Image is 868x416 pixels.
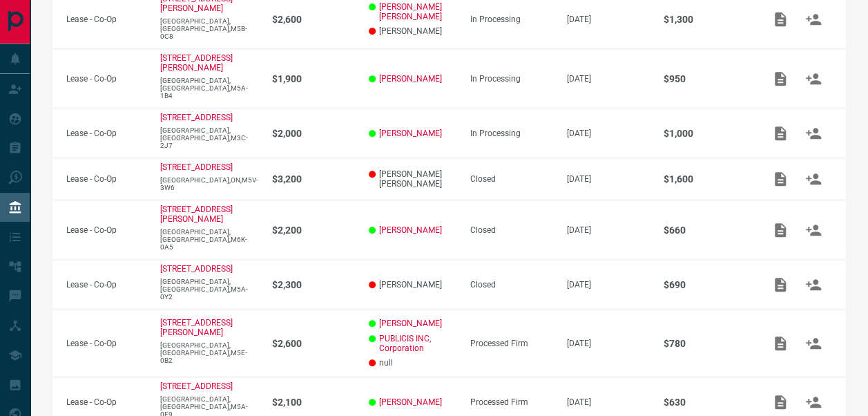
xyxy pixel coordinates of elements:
[664,128,750,139] p: $1,000
[567,174,650,184] p: [DATE]
[764,128,797,138] span: Add / View Documents
[272,397,355,408] p: $2,100
[470,15,554,24] div: In Processing
[664,173,750,185] p: $1,600
[664,279,750,290] p: $690
[160,176,258,191] p: [GEOGRAPHIC_DATA],ON,M5V-3W6
[160,341,258,364] p: [GEOGRAPHIC_DATA],[GEOGRAPHIC_DATA],M5E-0B2
[797,397,830,406] span: Match Clients
[160,162,233,172] a: [STREET_ADDRESS]
[160,205,233,224] a: [STREET_ADDRESS][PERSON_NAME]
[567,280,650,290] p: [DATE]
[379,397,442,407] a: [PERSON_NAME]
[160,126,258,149] p: [GEOGRAPHIC_DATA],[GEOGRAPHIC_DATA],M3C-2J7
[470,74,554,84] div: In Processing
[567,129,650,138] p: [DATE]
[66,129,146,138] p: Lease - Co-Op
[160,53,233,73] a: [STREET_ADDRESS][PERSON_NAME]
[272,338,355,349] p: $2,600
[764,14,797,23] span: Add / View Documents
[379,319,442,328] a: [PERSON_NAME]
[797,225,830,234] span: Match Clients
[160,77,258,100] p: [GEOGRAPHIC_DATA],[GEOGRAPHIC_DATA],M5A-1B4
[664,397,750,408] p: $630
[379,2,456,21] a: [PERSON_NAME] [PERSON_NAME]
[272,73,355,84] p: $1,900
[664,14,750,25] p: $1,300
[470,129,554,138] div: In Processing
[369,26,456,36] p: [PERSON_NAME]
[470,339,554,348] div: Processed Firm
[66,15,146,24] p: Lease - Co-Op
[379,129,442,138] a: [PERSON_NAME]
[764,279,797,289] span: Add / View Documents
[160,113,233,122] a: [STREET_ADDRESS]
[764,173,797,183] span: Add / View Documents
[664,338,750,349] p: $780
[567,225,650,235] p: [DATE]
[272,128,355,139] p: $2,000
[160,228,258,251] p: [GEOGRAPHIC_DATA],[GEOGRAPHIC_DATA],M6K-0A5
[272,225,355,236] p: $2,200
[567,397,650,407] p: [DATE]
[66,74,146,84] p: Lease - Co-Op
[470,397,554,407] div: Processed Firm
[567,74,650,84] p: [DATE]
[272,279,355,290] p: $2,300
[160,278,258,301] p: [GEOGRAPHIC_DATA],[GEOGRAPHIC_DATA],M5A-0Y2
[567,15,650,24] p: [DATE]
[160,264,233,274] a: [STREET_ADDRESS]
[764,338,797,348] span: Add / View Documents
[272,14,355,25] p: $2,600
[797,14,830,23] span: Match Clients
[764,397,797,406] span: Add / View Documents
[470,225,554,235] div: Closed
[66,280,146,290] p: Lease - Co-Op
[369,169,456,189] p: [PERSON_NAME] [PERSON_NAME]
[369,358,456,368] p: null
[797,279,830,289] span: Match Clients
[160,381,233,391] a: [STREET_ADDRESS]
[379,334,456,353] a: PUBLICIS INC, Corporation
[797,173,830,183] span: Match Clients
[160,17,258,40] p: [GEOGRAPHIC_DATA],[GEOGRAPHIC_DATA],M5B-0C8
[764,73,797,83] span: Add / View Documents
[66,174,146,184] p: Lease - Co-Op
[379,225,442,235] a: [PERSON_NAME]
[369,280,456,290] p: [PERSON_NAME]
[797,73,830,83] span: Match Clients
[272,173,355,185] p: $3,200
[379,74,442,84] a: [PERSON_NAME]
[764,225,797,234] span: Add / View Documents
[664,225,750,236] p: $660
[797,128,830,138] span: Match Clients
[567,339,650,348] p: [DATE]
[664,73,750,84] p: $950
[66,339,146,348] p: Lease - Co-Op
[470,280,554,290] div: Closed
[797,338,830,348] span: Match Clients
[66,397,146,407] p: Lease - Co-Op
[160,318,233,337] a: [STREET_ADDRESS][PERSON_NAME]
[66,225,146,235] p: Lease - Co-Op
[470,174,554,184] div: Closed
